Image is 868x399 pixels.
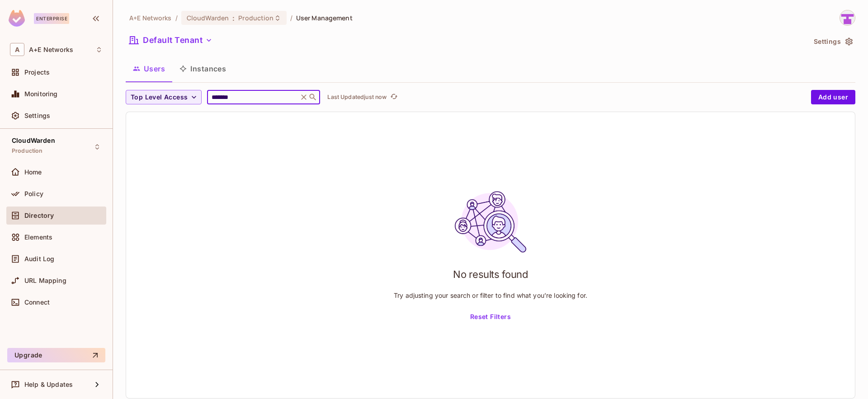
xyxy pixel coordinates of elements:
[24,169,42,176] span: Home
[467,310,514,324] button: Reset Filters
[387,92,399,103] span: Click to refresh data
[453,268,528,281] h1: No results found
[12,137,55,144] span: CloudWarden
[34,13,69,24] div: Enterprise
[175,14,178,22] li: /
[232,14,235,22] span: :
[238,14,274,22] span: Production
[29,46,73,53] span: Workspace: A+E Networks
[24,212,54,219] span: Directory
[296,14,353,22] span: User Management
[24,381,73,388] span: Help & Updates
[388,92,399,103] button: refresh
[390,93,398,102] span: refresh
[394,291,587,300] p: Try adjusting your search or filter to find what you’re looking for.
[24,112,50,119] span: Settings
[126,90,202,104] button: Top Level Access
[10,43,24,56] span: A
[24,234,52,241] span: Elements
[126,33,216,47] button: Default Tenant
[24,255,54,263] span: Audit Log
[327,94,387,101] p: Last Updated just now
[810,34,855,49] button: Settings
[187,14,229,22] span: CloudWarden
[24,277,66,284] span: URL Mapping
[840,10,855,25] img: Sailesh Malladi
[24,299,50,306] span: Connect
[126,57,172,80] button: Users
[811,90,855,104] button: Add user
[172,57,233,80] button: Instances
[9,10,25,27] img: SReyMgAAAABJRU5ErkJggg==
[24,69,50,76] span: Projects
[24,190,43,197] span: Policy
[12,147,43,155] span: Production
[7,348,105,362] button: Upgrade
[129,14,172,22] span: the active workspace
[131,92,188,103] span: Top Level Access
[24,90,58,98] span: Monitoring
[290,14,292,22] li: /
